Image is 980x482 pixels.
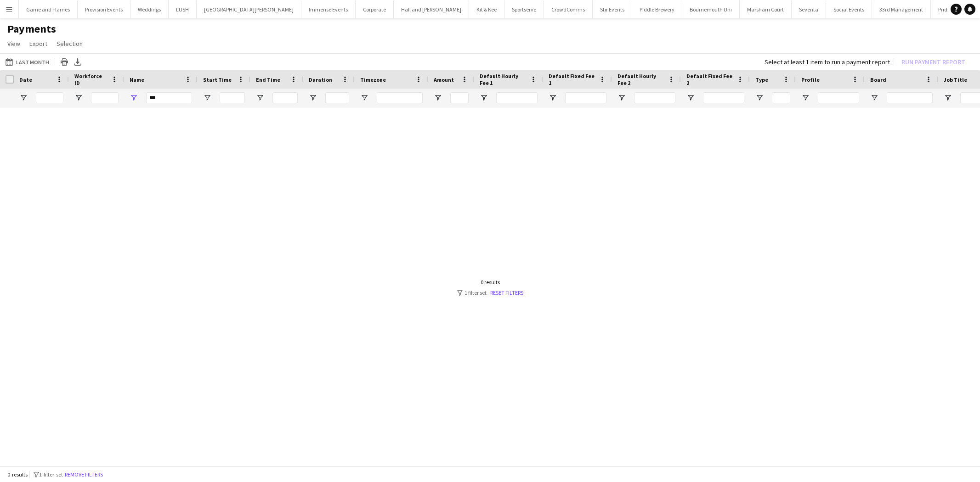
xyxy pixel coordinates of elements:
button: Open Filter Menu [309,94,317,102]
button: Open Filter Menu [256,94,264,102]
input: Profile Filter Input [818,92,859,103]
a: View [4,38,24,50]
button: Open Filter Menu [549,94,557,102]
button: [GEOGRAPHIC_DATA][PERSON_NAME] [197,0,301,18]
span: Default Hourly Fee 1 [480,73,527,86]
input: Date Filter Input [36,92,63,103]
button: Provision Events [78,0,130,18]
input: Board Filter Input [887,92,933,103]
input: Default Fixed Fee 1 Filter Input [565,92,606,103]
span: Default Fixed Fee 2 [686,73,733,86]
input: Type Filter Input [772,92,790,103]
span: Date [19,76,32,83]
div: 0 results [457,279,523,286]
button: Hall and [PERSON_NAME] [394,0,469,18]
span: Duration [309,76,332,83]
span: Start Time [203,76,232,83]
button: Open Filter Menu [755,94,764,102]
button: Bournemouth Uni [682,0,740,18]
button: Open Filter Menu [480,94,488,102]
button: Game and Flames [19,0,78,18]
app-action-btn: Export XLSX [72,56,83,67]
span: Type [755,76,768,83]
button: Open Filter Menu [434,94,442,102]
span: Default Fixed Fee 1 [549,73,595,86]
a: Export [26,38,51,50]
a: Selection [53,38,86,50]
button: CrowdComms [544,0,593,18]
button: Open Filter Menu [801,94,810,102]
input: Default Hourly Fee 2 Filter Input [634,92,675,103]
button: Open Filter Menu [74,94,83,102]
span: Workforce ID [74,73,108,86]
button: Open Filter Menu [870,94,878,102]
button: Open Filter Menu [617,94,626,102]
button: Corporate [356,0,394,18]
button: Weddings [130,0,169,18]
input: Column with Header Selection [6,75,14,84]
span: Timezone [360,76,386,83]
span: Job Title [944,76,967,83]
input: Amount Filter Input [450,92,469,103]
span: Default Hourly Fee 2 [617,73,664,86]
button: Open Filter Menu [944,94,952,102]
span: End Time [256,76,280,83]
button: Remove filters [63,470,105,480]
input: Default Fixed Fee 2 Filter Input [703,92,744,103]
button: Kit & Kee [469,0,504,18]
button: Sportserve [504,0,544,18]
button: Last Month [4,56,51,67]
span: 1 filter set [39,471,63,478]
button: Open Filter Menu [130,94,138,102]
span: Selection [57,39,83,48]
button: Marsham Court [740,0,792,18]
button: Open Filter Menu [19,94,28,102]
button: Immense Events [301,0,356,18]
input: Timezone Filter Input [377,92,423,103]
input: Name Filter Input [146,92,192,103]
input: Default Hourly Fee 1 Filter Input [496,92,538,103]
button: Stir Events [593,0,632,18]
a: Reset filters [490,289,523,296]
span: Profile [801,76,820,83]
div: Select at least 1 item to run a payment report [765,58,890,66]
button: Open Filter Menu [686,94,695,102]
button: Pride Festival [931,0,977,18]
app-action-btn: Print [59,56,70,67]
button: Piddle Brewery [632,0,682,18]
button: Seventa [792,0,826,18]
input: Start Time Filter Input [220,92,245,103]
button: 33rd Management [872,0,931,18]
button: Open Filter Menu [360,94,368,102]
input: Workforce ID Filter Input [91,92,119,103]
button: Social Events [826,0,872,18]
span: Amount [434,76,454,83]
span: Name [130,76,144,83]
button: LUSH [169,0,197,18]
span: Export [29,39,47,48]
span: Board [870,76,886,83]
div: 1 filter set [457,289,523,296]
span: View [7,39,20,48]
button: Open Filter Menu [203,94,211,102]
input: End Time Filter Input [272,92,298,103]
